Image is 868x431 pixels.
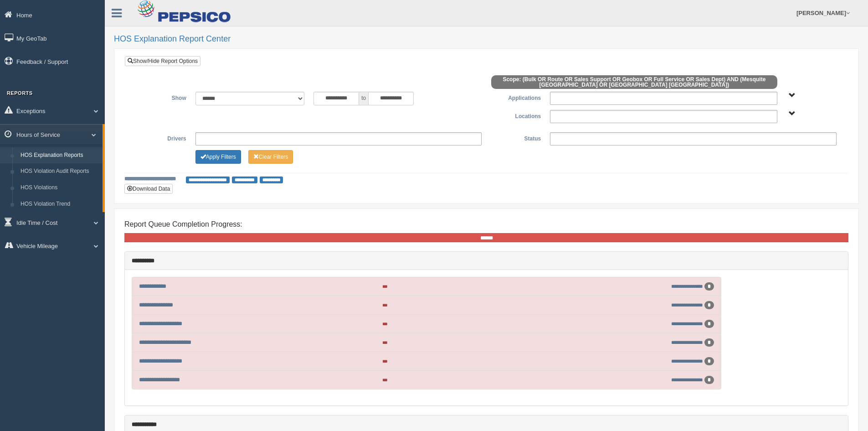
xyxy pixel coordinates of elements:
[114,35,859,44] h2: HOS Explanation Report Center
[195,150,241,164] button: Change Filter Options
[124,184,173,194] button: Download Data
[359,92,368,105] span: to
[132,92,191,103] label: Show
[487,110,546,121] label: Locations
[125,56,200,66] a: Show/Hide Report Options
[248,150,293,164] button: Change Filter Options
[491,75,778,89] span: Scope: (Bulk OR Route OR Sales Support OR Geobox OR Full Service OR Sales Dept) AND (Mesquite [GE...
[132,132,191,143] label: Drivers
[486,92,545,103] label: Applications
[16,163,103,180] a: HOS Violation Audit Reports
[16,196,103,213] a: HOS Violation Trend
[16,147,103,164] a: HOS Explanation Reports
[486,132,545,143] label: Status
[124,220,848,228] h4: Report Queue Completion Progress:
[16,180,103,196] a: HOS Violations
